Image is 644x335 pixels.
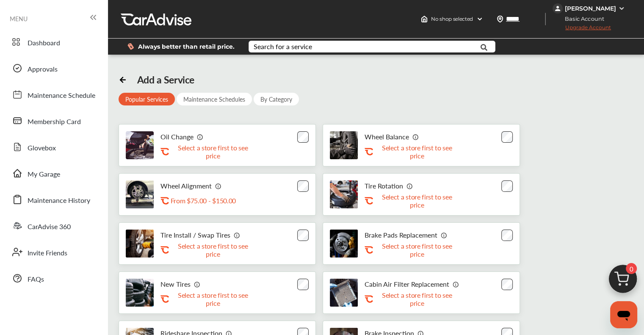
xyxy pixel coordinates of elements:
span: Maintenance History [28,195,90,206]
p: Select a store first to see price [171,144,255,160]
div: Search for a service [254,43,312,50]
img: tire-rotation-thumb.jpg [330,180,358,208]
a: Membership Card [8,110,100,132]
p: Select a store first to see price [171,291,255,307]
div: Popular Services [119,93,175,105]
img: info_icon_vector.svg [453,281,459,288]
span: Invite Friends [28,248,67,259]
img: cart_icon.3d0951e8.svg [603,261,643,302]
a: My Garage [8,162,100,184]
div: By Category [254,93,299,105]
p: Tire Install / Swap Tires [160,231,230,239]
img: info_icon_vector.svg [197,133,204,140]
img: tire-wheel-balance-thumb.jpg [330,131,358,159]
img: WGsFRI8htEPBVLJbROoPRyZpYNWhNONpIPPETTm6eUC0GeLEiAAAAAElFTkSuQmCC [618,5,625,12]
span: My Garage [28,169,60,180]
img: tire-install-swap-tires-thumb.jpg [126,230,154,257]
div: Maintenance Schedules [177,93,252,105]
p: Wheel Balance [365,133,409,141]
span: Approvals [28,64,58,75]
img: wheel-alignment-thumb.jpg [126,180,154,208]
a: FAQs [8,267,100,289]
img: oil-change-thumb.jpg [126,131,154,159]
p: Brake Pads Replacement [365,231,437,239]
img: info_icon_vector.svg [234,232,240,238]
div: [PERSON_NAME] [565,5,616,12]
span: Dashboard [28,38,60,49]
iframe: Button to launch messaging window [610,301,637,328]
span: Upgrade Account [553,24,611,35]
p: Select a store first to see price [375,291,459,307]
p: New Tires [160,280,191,288]
span: Glovebox [28,143,56,154]
img: info_icon_vector.svg [194,281,201,288]
span: No shop selected [431,16,473,22]
p: From $75.00 - $150.00 [171,197,236,205]
span: Basic Account [553,14,611,23]
span: 0 [626,263,637,274]
img: dollor_label_vector.a70140d1.svg [127,43,134,50]
a: Approvals [8,57,100,79]
span: MENU [10,15,28,22]
img: header-home-logo.8d720a4f.svg [421,16,428,22]
p: Tire Rotation [365,182,403,190]
span: Always better than retail price. [138,44,235,50]
p: Oil Change [160,133,193,141]
p: Select a store first to see price [375,144,459,160]
img: info_icon_vector.svg [441,232,448,238]
a: Dashboard [8,31,100,53]
img: brake-pads-replacement-thumb.jpg [330,230,358,257]
div: Add a Service [137,74,194,86]
img: location_vector.a44bc228.svg [497,16,503,22]
p: Select a store first to see price [375,193,459,209]
p: Wheel Alignment [160,182,212,190]
img: header-down-arrow.9dd2ce7d.svg [476,16,483,22]
p: Cabin Air Filter Replacement [365,280,449,288]
span: Membership Card [28,116,81,127]
a: Invite Friends [8,241,100,263]
img: info_icon_vector.svg [406,183,413,189]
span: CarAdvise 360 [28,221,71,233]
a: Maintenance History [8,188,100,210]
img: jVpblrzwTbfkPYzPPzSLxeg0AAAAASUVORK5CYII= [553,3,563,14]
span: FAQs [28,274,44,285]
a: Glovebox [8,136,100,158]
img: header-divider.bc55588e.svg [545,13,546,25]
img: new-tires-thumb.jpg [126,279,154,307]
p: Select a store first to see price [375,242,459,258]
a: CarAdvise 360 [8,215,100,237]
img: info_icon_vector.svg [215,183,222,189]
p: Select a store first to see price [171,242,255,258]
img: cabin-air-filter-replacement-thumb.jpg [330,279,358,307]
a: Maintenance Schedule [8,83,100,105]
span: Maintenance Schedule [28,90,95,101]
img: info_icon_vector.svg [412,133,419,140]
